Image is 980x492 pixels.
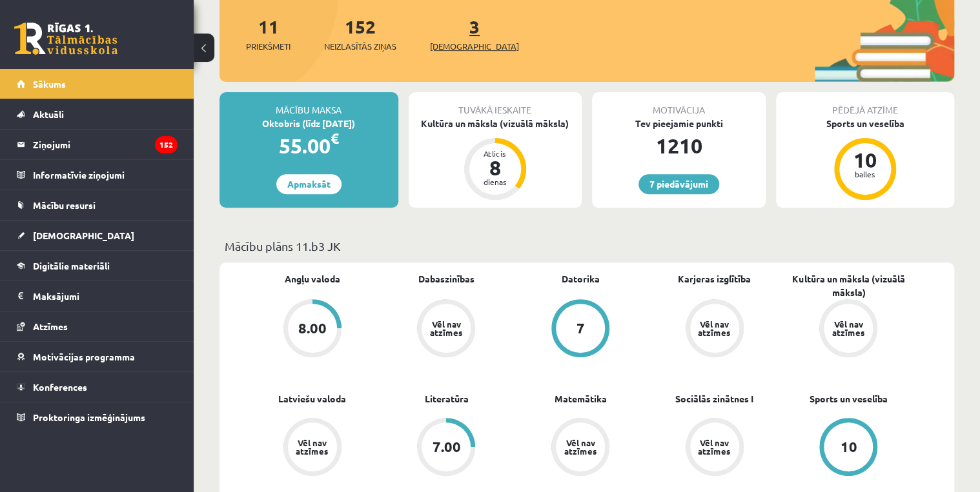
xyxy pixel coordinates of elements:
[155,136,178,153] i: 152
[428,320,464,337] div: Vēl nav atzīmes
[380,418,514,478] a: 7.00
[17,372,178,402] a: Konferences
[33,320,68,332] span: Atzīmes
[678,272,751,286] a: Karjeras izglītība
[298,321,327,335] div: 8.00
[418,272,475,286] a: Dabaszinības
[33,281,178,311] legend: Maksājumi
[219,117,398,130] div: Oktobris (līdz [DATE])
[810,392,888,406] a: Sports un veselība
[592,130,766,161] div: 1210
[476,178,515,186] div: dienas
[246,40,291,53] span: Priekšmeti
[33,130,178,159] legend: Ziņojumi
[17,251,178,280] a: Digitālie materiāli
[840,440,857,454] div: 10
[294,438,331,455] div: Vēl nav atzīmes
[561,272,599,286] a: Datorika
[476,157,515,178] div: 8
[430,15,519,53] a: 3[DEMOGRAPHIC_DATA]
[33,381,87,393] span: Konferences
[554,392,606,406] a: Matemātika
[17,281,178,311] a: Maksājumi
[225,237,949,255] p: Mācību plāns 11.b3 JK
[17,130,178,159] a: Ziņojumi152
[219,92,398,117] div: Mācību maksa
[324,15,396,53] a: 152Neizlasītās ziņas
[432,440,460,454] div: 7.00
[424,392,468,406] a: Literatūra
[17,160,178,190] a: Informatīvie ziņojumi
[430,40,519,53] span: [DEMOGRAPHIC_DATA]
[380,299,514,360] a: Vēl nav atzīmes
[17,190,178,220] a: Mācību resursi
[697,320,733,337] div: Vēl nav atzīmes
[33,230,134,241] span: [DEMOGRAPHIC_DATA]
[409,92,582,117] div: Tuvākā ieskaite
[476,150,515,157] div: Atlicis
[278,392,346,406] a: Latviešu valoda
[781,299,915,360] a: Vēl nav atzīmes
[17,342,178,371] a: Motivācijas programma
[324,40,396,53] span: Neizlasītās ziņas
[776,92,955,117] div: Pēdējā atzīme
[331,129,339,148] span: €
[276,174,342,194] a: Apmaksāt
[513,299,648,360] a: 7
[14,23,117,55] a: Rīgas 1. Tālmācības vidusskola
[781,418,915,478] a: 10
[781,272,915,299] a: Kultūra un māksla (vizuālā māksla)
[576,321,584,335] div: 7
[245,299,380,360] a: 8.00
[648,299,782,360] a: Vēl nav atzīmes
[245,418,380,478] a: Vēl nav atzīmes
[219,130,398,161] div: 55.00
[776,117,955,202] a: Sports un veselība 10 balles
[846,150,884,170] div: 10
[33,78,66,90] span: Sākums
[33,260,110,271] span: Digitālie materiāli
[17,402,178,432] a: Proktoringa izmēģinājums
[592,117,766,130] div: Tev pieejamie punkti
[285,272,340,286] a: Angļu valoda
[648,418,782,478] a: Vēl nav atzīmes
[33,199,96,211] span: Mācību resursi
[33,351,135,362] span: Motivācijas programma
[638,174,719,194] a: 7 piedāvājumi
[17,221,178,250] a: [DEMOGRAPHIC_DATA]
[17,99,178,129] a: Aktuāli
[675,392,753,406] a: Sociālās zinātnes I
[33,160,178,190] legend: Informatīvie ziņojumi
[33,108,64,120] span: Aktuāli
[17,311,178,341] a: Atzīmes
[33,411,145,423] span: Proktoringa izmēģinājums
[697,438,733,455] div: Vēl nav atzīmes
[409,117,582,130] div: Kultūra un māksla (vizuālā māksla)
[246,15,291,53] a: 11Priekšmeti
[409,117,582,202] a: Kultūra un māksla (vizuālā māksla) Atlicis 8 dienas
[17,69,178,99] a: Sākums
[513,418,648,478] a: Vēl nav atzīmes
[776,117,955,130] div: Sports un veselība
[846,170,884,178] div: balles
[562,438,598,455] div: Vēl nav atzīmes
[830,320,866,337] div: Vēl nav atzīmes
[592,92,766,117] div: Motivācija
